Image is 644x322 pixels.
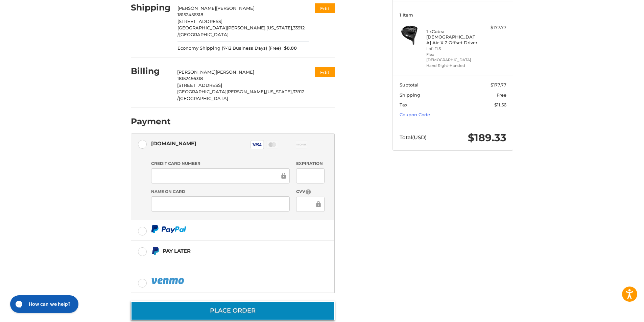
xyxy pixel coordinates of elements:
button: Edit [315,3,335,13]
li: Hand Right-Handed [426,63,478,69]
h3: 1 Item [400,12,506,18]
li: Flex [DEMOGRAPHIC_DATA] [426,52,478,63]
span: Shipping [400,92,420,98]
button: Place Order [131,301,335,320]
label: CVV [296,189,324,195]
span: [GEOGRAPHIC_DATA][PERSON_NAME], [177,25,266,30]
li: Loft 11.5 [426,46,478,52]
h2: Shipping [131,2,171,13]
span: [PERSON_NAME] [216,69,254,75]
span: 33912 / [177,25,305,37]
h2: Payment [131,116,171,127]
img: PayPal icon [151,277,186,285]
span: $0.00 [281,45,297,52]
span: 33912 / [177,89,304,101]
label: Credit Card Number [151,160,290,167]
span: [STREET_ADDRESS] [177,82,222,88]
span: $189.33 [468,131,506,144]
span: Total (USD) [400,134,427,141]
span: [US_STATE], [266,25,293,30]
label: Expiration [296,160,324,167]
span: $177.77 [491,82,506,88]
div: [DOMAIN_NAME] [151,138,196,149]
span: Tax [400,102,407,107]
span: 18152456318 [177,76,203,81]
span: [GEOGRAPHIC_DATA][PERSON_NAME], [177,89,266,94]
span: [US_STATE], [266,89,293,94]
span: [GEOGRAPHIC_DATA] [179,96,228,101]
button: Edit [315,67,335,77]
label: Name on Card [151,189,290,195]
div: Pay Later [163,245,292,256]
span: $11.56 [494,102,506,107]
span: [STREET_ADDRESS] [177,19,222,24]
img: Pay Later icon [151,247,160,255]
span: 18152456318 [177,12,203,17]
iframe: PayPal Message 1 [151,258,292,264]
span: [PERSON_NAME] [177,5,216,11]
h4: 1 x Cobra [DEMOGRAPHIC_DATA] Air-X 2 Offset Driver [426,29,478,45]
div: $177.77 [480,24,506,31]
span: Subtotal [400,82,419,88]
h2: Billing [131,66,170,76]
iframe: Gorgias live chat messenger [7,293,80,315]
span: [PERSON_NAME] [216,5,255,11]
span: Economy Shipping (7-12 Business Days) (Free) [177,45,281,52]
span: [PERSON_NAME] [177,69,216,75]
a: Coupon Code [400,112,430,117]
img: PayPal icon [151,225,186,233]
span: Free [497,92,506,98]
span: [GEOGRAPHIC_DATA] [179,32,229,37]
